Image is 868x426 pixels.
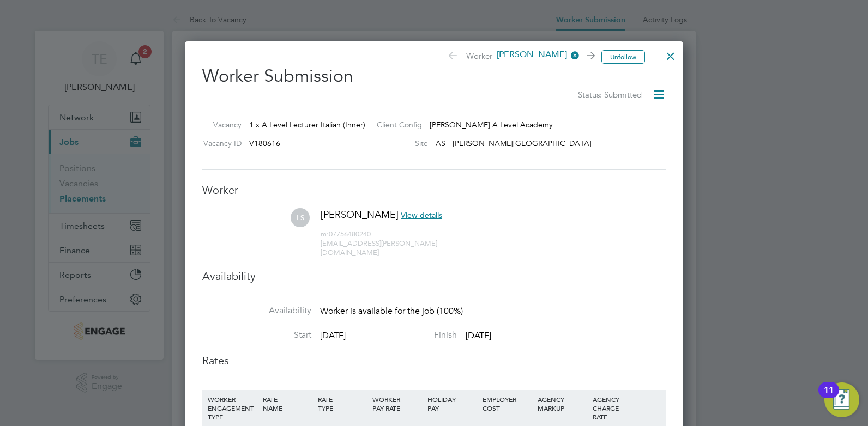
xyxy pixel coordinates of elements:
[578,89,642,100] span: Status: Submitted
[249,138,280,148] span: V180616
[202,330,311,341] label: Start
[401,210,442,220] span: View details
[315,390,370,418] div: RATE TYPE
[368,120,422,130] label: Client Config
[202,269,666,283] h3: Availability
[202,57,666,101] h2: Worker Submission
[447,49,593,64] span: Worker
[480,390,535,418] div: EMPLOYER COST
[370,390,425,418] div: WORKER PAY RATE
[260,390,315,418] div: RATE NAME
[291,208,310,227] span: LS
[430,120,553,130] span: [PERSON_NAME] A Level Academy
[249,120,365,130] span: 1 x A Level Lecturer Italian (Inner)
[492,49,580,61] span: [PERSON_NAME]
[601,50,645,64] button: Unfollow
[198,120,242,130] label: Vacancy
[348,330,457,341] label: Finish
[436,138,592,148] span: AS - [PERSON_NAME][GEOGRAPHIC_DATA]
[425,390,480,418] div: HOLIDAY PAY
[320,306,463,317] span: Worker is available for the job (100%)
[824,390,834,404] div: 11
[202,354,666,368] h3: Rates
[321,229,371,239] span: 07756480240
[535,390,590,418] div: AGENCY MARKUP
[368,138,428,148] label: Site
[202,305,311,317] label: Availability
[824,382,859,417] button: Open Resource Center, 11 new notifications
[321,229,329,239] span: m:
[321,208,399,221] span: [PERSON_NAME]
[466,330,491,341] span: [DATE]
[202,183,666,197] h3: Worker
[198,138,242,148] label: Vacancy ID
[320,330,346,341] span: [DATE]
[321,239,437,257] span: [EMAIL_ADDRESS][PERSON_NAME][DOMAIN_NAME]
